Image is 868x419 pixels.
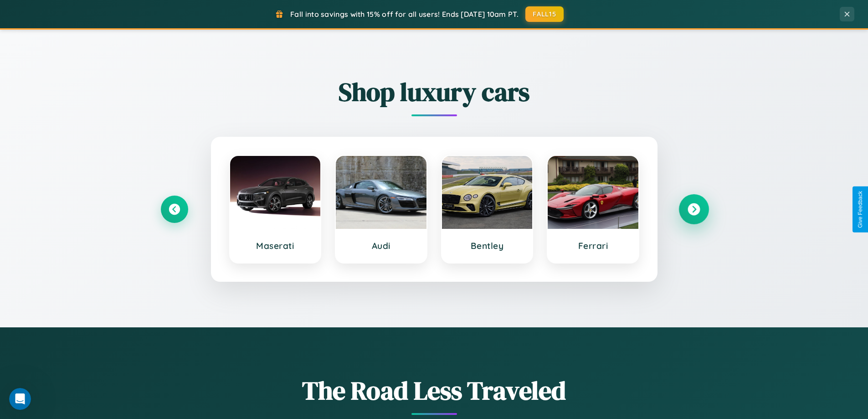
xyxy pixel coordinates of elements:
h3: Ferrari [557,240,629,251]
span: Fall into savings with 15% off for all users! Ends [DATE] 10am PT. [290,10,519,19]
iframe: Intercom live chat [9,388,31,410]
h3: Maserati [239,240,312,251]
h2: Shop luxury cars [161,74,708,109]
h1: The Road Less Traveled [161,373,708,408]
button: FALL15 [525,6,564,22]
h3: Audi [345,240,417,251]
div: Give Feedback [857,191,863,228]
h3: Bentley [451,240,524,251]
